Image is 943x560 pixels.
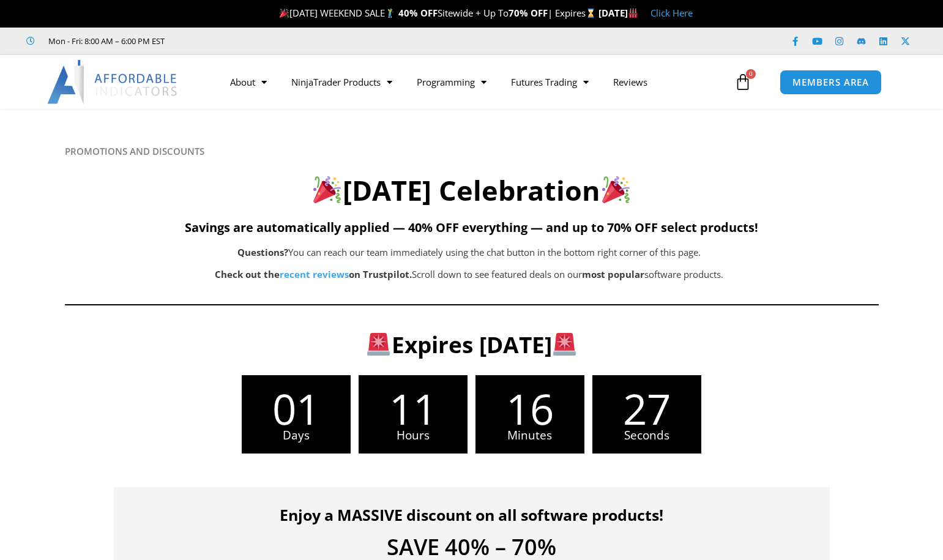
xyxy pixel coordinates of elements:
[499,68,601,96] a: Futures Trading
[242,430,351,441] span: Days
[598,7,638,19] strong: [DATE]
[716,64,770,100] a: 0
[242,387,351,430] span: 01
[280,9,289,18] img: 🎉
[277,7,598,19] span: [DATE] WEEKEND SALE Sitewide + Up To | Expires
[182,35,365,47] iframe: Customer reviews powered by Trustpilot
[126,266,813,283] p: Scroll down to see featured deals on our software products.
[509,7,548,19] strong: 70% OFF
[313,176,341,203] img: 🎉
[592,430,701,441] span: Seconds
[129,330,814,359] h3: Expires [DATE]
[475,430,584,441] span: Minutes
[398,7,438,19] strong: 40% OFF
[601,68,660,96] a: Reviews
[586,9,595,18] img: ⌛
[746,69,756,79] span: 0
[359,387,468,430] span: 11
[359,430,468,441] span: Hours
[65,173,879,209] h2: [DATE] Celebration
[650,7,693,19] a: Click Here
[280,268,349,280] a: recent reviews
[780,70,882,95] a: MEMBERS AREA
[592,387,701,430] span: 27
[215,268,412,280] strong: Check out the on Trustpilot.
[65,220,879,235] h5: Savings are automatically applied — 40% OFF everything — and up to 70% OFF select products!
[218,68,279,96] a: About
[582,268,644,280] b: most popular
[367,333,390,356] img: 🚨
[237,246,288,258] b: Questions?
[602,176,630,203] img: 🎉
[279,68,404,96] a: NinjaTrader Products
[45,34,165,48] span: Mon - Fri: 8:00 AM – 6:00 PM EST
[404,68,499,96] a: Programming
[126,244,813,261] p: You can reach our team immediately using the chat button in the bottom right corner of this page.
[386,9,395,18] img: 🏌️‍♂️
[553,333,576,356] img: 🚨
[47,60,179,104] img: LogoAI | Affordable Indicators – NinjaTrader
[475,387,584,430] span: 16
[218,68,731,96] nav: Menu
[132,536,811,558] h4: SAVE 40% – 70%
[628,9,638,18] img: 🏭
[65,146,879,157] h6: PROMOTIONS AND DISCOUNTS
[792,78,869,87] span: MEMBERS AREA
[132,506,811,524] h4: Enjoy a MASSIVE discount on all software products!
